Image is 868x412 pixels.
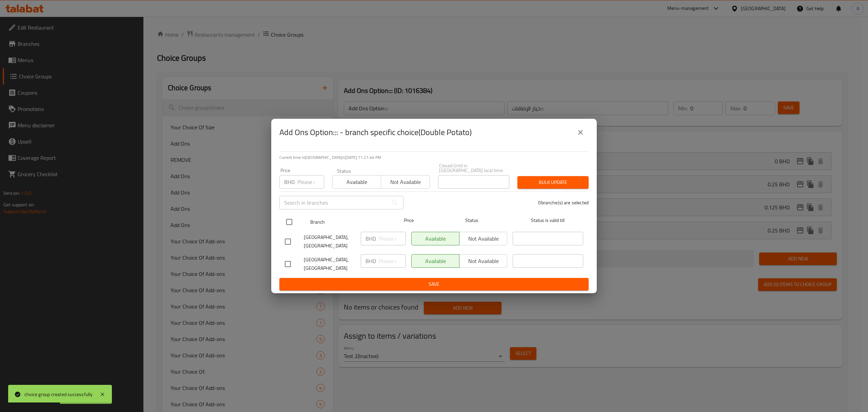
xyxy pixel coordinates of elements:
[279,196,388,209] input: Search in branches
[437,216,507,225] span: Status
[335,177,378,187] span: Available
[523,178,583,187] span: Bulk update
[310,218,381,226] span: Branch
[384,177,427,187] span: Not available
[279,127,472,138] h2: Add Ons Option::: - branch specific choice(Double Potato)
[379,232,406,245] input: Please enter price
[304,256,355,273] span: [GEOGRAPHIC_DATA], [GEOGRAPHIC_DATA]
[332,175,381,189] button: Available
[284,178,295,186] p: BHD
[24,391,93,398] div: choice group created successfully
[366,235,376,243] p: BHD
[513,216,583,225] span: Status is valid till
[279,278,589,291] button: Save
[386,216,431,225] span: Price
[538,199,589,206] p: 0 branche(s) are selected
[366,257,376,265] p: BHD
[572,124,589,141] button: close
[381,175,430,189] button: Not available
[304,233,355,250] span: [GEOGRAPHIC_DATA], [GEOGRAPHIC_DATA]
[285,280,583,288] span: Save
[279,154,589,161] p: Current time in [GEOGRAPHIC_DATA] is [DATE] 11:21:46 PM
[517,176,589,189] button: Bulk update
[379,254,406,268] input: Please enter price
[297,175,324,189] input: Please enter price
